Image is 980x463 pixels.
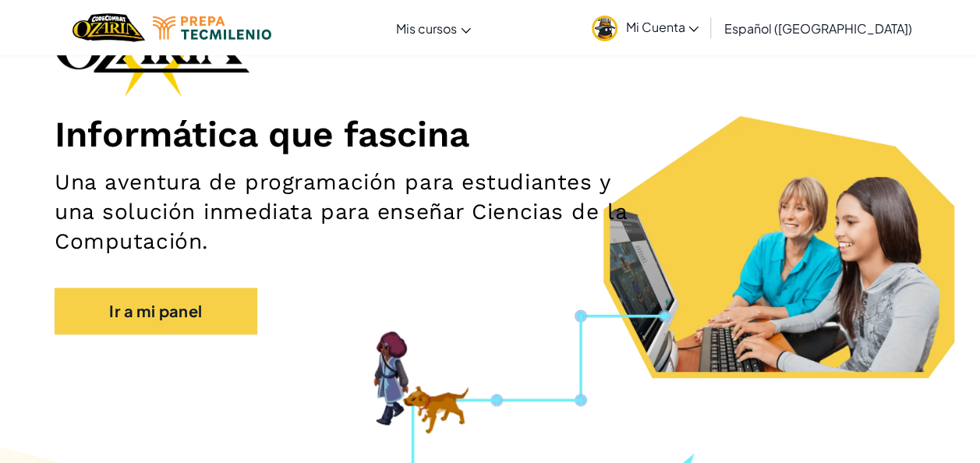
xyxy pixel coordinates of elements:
h1: Informática que fascina [55,112,925,156]
img: avatar [592,16,617,41]
a: Mi Cuenta [584,3,706,52]
a: Ir a mi panel [55,288,257,334]
h2: Una aventura de programación para estudiantes y una solución inmediata para enseñar Ciencias de l... [55,168,638,256]
a: Mis cursos [388,7,479,49]
a: Español ([GEOGRAPHIC_DATA]) [716,7,919,49]
a: Ozaria by CodeCombat logo [73,12,145,44]
span: Mi Cuenta [625,19,699,35]
span: Español ([GEOGRAPHIC_DATA]) [724,20,911,37]
img: Home [73,12,145,44]
img: Tecmilenio logo [153,16,271,40]
span: Mis cursos [396,20,457,37]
